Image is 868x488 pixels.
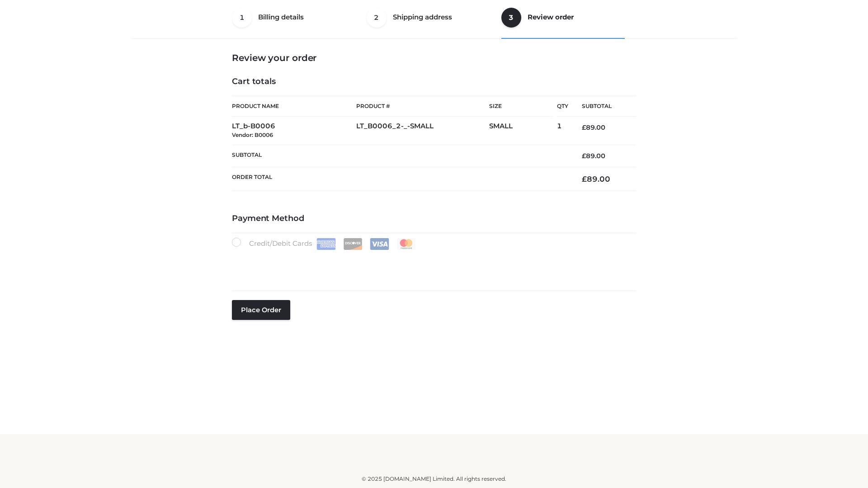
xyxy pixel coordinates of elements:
h4: Cart totals [232,77,636,87]
td: LT_B0006_2-_-SMALL [356,117,489,145]
small: Vendor: B0006 [232,131,273,138]
img: Amex [316,238,336,250]
button: Place order [232,300,290,320]
h3: Review your order [232,52,636,63]
th: Subtotal [232,145,568,167]
th: Order Total [232,167,568,191]
td: 1 [557,117,568,145]
bdi: 89.00 [582,152,605,160]
bdi: 89.00 [582,123,605,131]
img: Visa [370,238,389,250]
th: Product Name [232,96,356,117]
span: £ [582,123,586,131]
img: Mastercard [396,238,416,250]
img: Discover [343,238,363,250]
h4: Payment Method [232,214,636,224]
th: Product # [356,96,489,117]
td: LT_b-B0006 [232,117,356,145]
span: £ [582,174,587,183]
iframe: Secure payment input frame [230,248,634,281]
span: £ [582,152,586,160]
th: Qty [557,96,568,117]
td: SMALL [489,117,557,145]
th: Subtotal [568,96,636,117]
div: © 2025 [DOMAIN_NAME] Limited. All rights reserved. [134,474,734,483]
label: Credit/Debit Cards [232,238,417,250]
bdi: 89.00 [582,174,610,183]
th: Size [489,96,552,117]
